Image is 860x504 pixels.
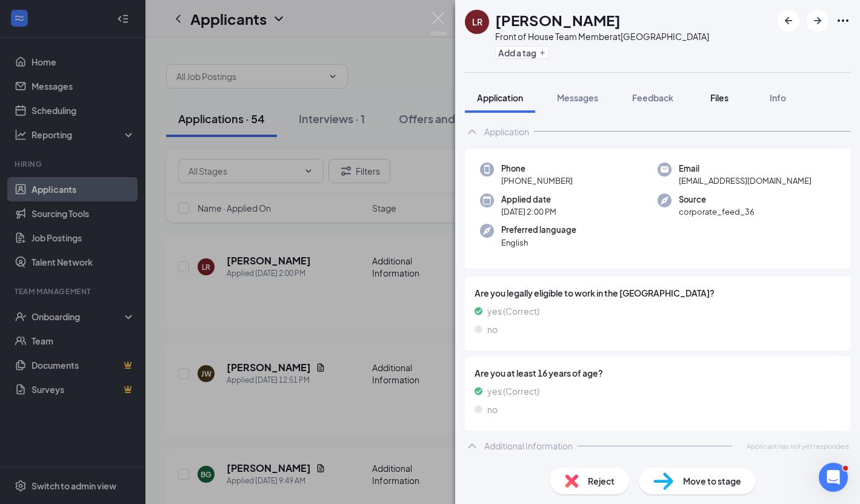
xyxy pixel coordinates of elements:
div: LR [472,16,482,28]
svg: Plus [539,49,546,56]
span: Applied date [501,193,556,206]
iframe: Intercom live chat [819,463,848,492]
button: ArrowLeftNew [778,10,799,32]
div: Additional Information [484,440,573,452]
button: ArrowRight [807,10,828,32]
span: no [487,323,498,336]
svg: ChevronUp [465,438,479,453]
span: Phone [501,163,573,175]
span: Info [770,92,786,103]
span: corporate_feed_36 [679,206,755,218]
span: Move to stage [683,474,741,488]
span: Feedback [632,92,673,103]
span: Preferred language [501,224,576,236]
span: [PHONE_NUMBER] [501,175,573,187]
span: [EMAIL_ADDRESS][DOMAIN_NAME] [679,175,812,187]
span: Reject [588,474,615,488]
span: no [487,403,498,416]
h1: [PERSON_NAME] [495,10,621,30]
span: Source [679,193,755,206]
span: Applicant has not yet responded. [747,441,850,451]
span: [DATE] 2:00 PM [501,206,556,218]
span: Files [710,92,728,103]
span: Messages [557,92,598,103]
span: English [501,237,576,249]
span: Application [477,92,523,103]
span: Email [679,163,812,175]
svg: Ellipses [836,13,850,28]
span: yes (Correct) [487,304,539,318]
button: PlusAdd a tag [495,46,549,59]
div: Application [484,126,529,138]
svg: ArrowRight [810,13,825,28]
svg: ArrowLeftNew [781,13,796,28]
span: yes (Correct) [487,385,539,398]
div: Front of House Team Member at [GEOGRAPHIC_DATA] [495,30,709,42]
span: Are you at least 16 years of age? [475,366,841,380]
svg: ChevronUp [465,124,479,139]
span: Are you legally eligible to work in the [GEOGRAPHIC_DATA]? [475,286,841,300]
